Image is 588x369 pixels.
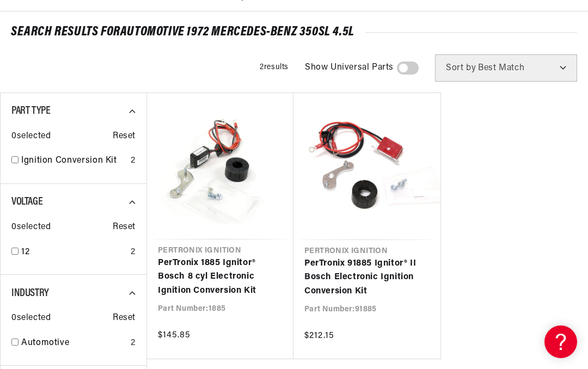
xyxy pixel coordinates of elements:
a: PerTronix 91885 Ignitor® II Bosch Electronic Ignition Conversion Kit [304,257,430,299]
span: Voltage [11,196,42,207]
span: 0 selected [11,130,51,144]
span: Show Universal Parts [305,61,394,75]
select: Sort by [435,54,577,82]
span: Sort by [446,64,476,72]
a: PerTronix 1885 Ignitor® Bosch 8 cyl Electronic Ignition Conversion Kit [158,256,283,298]
span: 2 results [260,63,289,71]
span: Industry [11,288,49,299]
div: 2 [131,336,136,350]
a: 12 [21,245,126,260]
span: Reset [113,220,136,235]
span: 0 selected [11,311,51,325]
div: 2 [131,245,136,260]
span: Part Type [11,106,50,116]
span: 0 selected [11,220,51,235]
div: 2 [131,154,136,168]
span: Reset [113,130,136,144]
a: Automotive [21,336,126,350]
a: Ignition Conversion Kit [21,154,126,168]
div: SEARCH RESULTS FOR Automotive 1972 Mercedes-Benz 350SL 4.5L [11,27,577,38]
span: Reset [113,311,136,325]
